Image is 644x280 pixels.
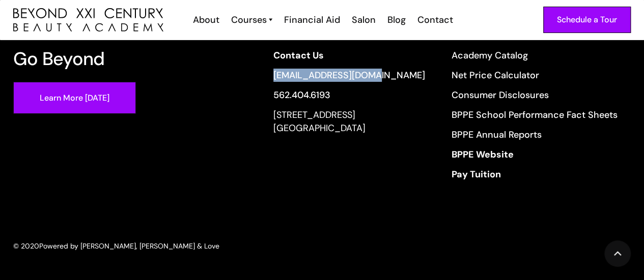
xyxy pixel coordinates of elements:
a: BPPE Website [452,148,618,161]
img: beyond 21st century beauty academy logo [13,8,163,32]
a: Learn More [DATE] [13,82,136,114]
a: home [13,8,163,32]
a: Academy Catalog [452,49,618,62]
div: Financial Aid [284,13,340,26]
a: Consumer Disclosures [452,88,618,102]
div: Schedule a Tour [557,13,617,26]
div: About [193,13,219,26]
a: Financial Aid [277,13,345,26]
strong: BPPE Website [452,148,514,161]
div: Contact [417,13,453,26]
div: Courses [231,13,267,26]
a: Net Price Calculator [452,69,618,82]
h3: Go Beyond [13,49,105,69]
div: Salon [352,13,376,26]
a: BPPE School Performance Fact Sheets [452,108,618,121]
strong: Pay Tuition [452,168,501,180]
a: Blog [381,13,411,26]
a: Courses [231,13,272,26]
div: Powered by [PERSON_NAME], [PERSON_NAME] & Love [39,240,219,252]
div: [STREET_ADDRESS] [GEOGRAPHIC_DATA] [273,108,425,135]
a: BPPE Annual Reports [452,128,618,141]
a: About [186,13,225,26]
a: 562.404.6193 [273,88,425,102]
a: Pay Tuition [452,168,618,181]
a: Contact Us [273,49,425,62]
a: Contact [411,13,458,26]
a: [EMAIL_ADDRESS][DOMAIN_NAME] [273,69,425,82]
div: Blog [387,13,406,26]
a: Salon [345,13,381,26]
div: © 2020 [13,240,39,252]
strong: Contact Us [273,49,324,61]
a: Schedule a Tour [543,7,631,33]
